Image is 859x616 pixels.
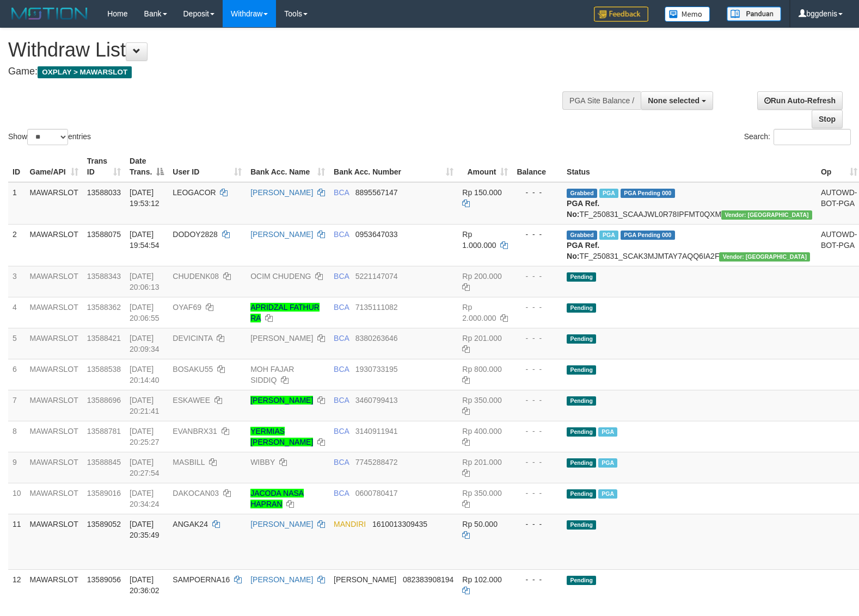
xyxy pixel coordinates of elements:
[168,151,246,182] th: User ID: activate to sort column ascending
[83,151,125,182] th: Trans ID: activate to sort column ascending
[26,266,83,297] td: MAWARSLOT
[8,182,26,225] td: 1
[517,574,558,585] div: - - -
[26,359,83,390] td: MAWARSLOT
[27,129,68,145] select: Showentries
[8,390,26,421] td: 7
[462,334,501,343] span: Rp 201.000
[26,297,83,328] td: MAWARSLOT
[87,272,121,281] span: 13588343
[567,576,596,585] span: Pending
[87,365,121,374] span: 13588538
[517,426,558,437] div: - - -
[26,514,83,569] td: MAWARSLOT
[173,396,210,405] span: ESKAWEE
[567,303,596,313] span: Pending
[562,91,641,110] div: PGA Site Balance /
[26,452,83,483] td: MAWARSLOT
[250,303,320,322] a: APRIDZAL FATHUR RA
[648,96,700,105] span: None selected
[462,188,501,197] span: Rp 150.000
[87,396,121,405] span: 13588696
[598,427,617,437] span: Marked by bggfebrii
[599,189,618,198] span: Marked by bggfebrii
[87,334,121,343] span: 13588421
[130,575,159,595] span: [DATE] 20:36:02
[26,182,83,225] td: MAWARSLOT
[567,365,596,375] span: Pending
[173,272,219,281] span: CHUDENK08
[38,66,132,78] span: OXPLAY > MAWARSLOT
[329,151,458,182] th: Bank Acc. Number: activate to sort column ascending
[621,189,675,198] span: PGA Pending
[173,575,230,584] span: SAMPOERNA16
[334,272,349,281] span: BCA
[594,7,648,22] img: Feedback.jpg
[567,199,599,219] b: PGA Ref. No:
[8,151,26,182] th: ID
[567,427,596,437] span: Pending
[250,334,313,343] a: [PERSON_NAME]
[250,230,313,239] a: [PERSON_NAME]
[87,427,121,435] span: 13588781
[26,151,83,182] th: Game/API: activate to sort column ascending
[125,151,168,182] th: Date Trans.: activate to sort column descending
[130,272,159,291] span: [DATE] 20:06:13
[26,390,83,421] td: MAWARSLOT
[462,303,496,322] span: Rp 2.000.000
[355,303,398,312] span: Copy 7135111082 to clipboard
[173,334,212,343] span: DEVICINTA
[462,365,501,374] span: Rp 800.000
[334,575,396,584] span: [PERSON_NAME]
[87,230,121,239] span: 13588075
[130,188,159,208] span: [DATE] 19:53:12
[517,302,558,313] div: - - -
[517,229,558,240] div: - - -
[462,575,501,584] span: Rp 102.000
[130,458,159,477] span: [DATE] 20:27:54
[173,188,216,197] span: LEOGACOR
[355,334,398,343] span: Copy 8380263646 to clipboard
[334,188,349,197] span: BCA
[334,520,366,528] span: MANDIRI
[8,359,26,390] td: 6
[334,396,349,405] span: BCA
[355,230,398,239] span: Copy 0953647033 to clipboard
[246,151,329,182] th: Bank Acc. Name: activate to sort column ascending
[567,489,596,499] span: Pending
[462,489,501,497] span: Rp 350.000
[517,364,558,375] div: - - -
[355,396,398,405] span: Copy 3460799413 to clipboard
[458,151,512,182] th: Amount: activate to sort column ascending
[250,188,313,197] a: [PERSON_NAME]
[334,489,349,497] span: BCA
[567,231,597,240] span: Grabbed
[403,575,453,584] span: Copy 082383908194 to clipboard
[8,66,562,77] h4: Game:
[87,188,121,197] span: 13588033
[8,297,26,328] td: 4
[598,489,617,499] span: Marked by bggfebrii
[173,520,208,528] span: ANGAK24
[26,328,83,359] td: MAWARSLOT
[517,457,558,468] div: - - -
[562,182,817,225] td: TF_250831_SCAAJWL0R78IPFMT0QXM
[250,458,275,466] a: WIBBY
[355,272,398,281] span: Copy 5221147074 to clipboard
[334,458,349,466] span: BCA
[8,483,26,514] td: 10
[567,272,596,282] span: Pending
[250,575,313,584] a: [PERSON_NAME]
[8,328,26,359] td: 5
[8,224,26,266] td: 2
[721,210,812,220] span: Vendor URL: https://secure10.1velocity.biz
[87,458,121,466] span: 13588845
[250,272,311,281] a: OCIM CHUDENG
[517,271,558,282] div: - - -
[598,458,617,468] span: Marked by bggfebrii
[744,129,851,145] label: Search:
[567,520,596,530] span: Pending
[8,129,91,145] label: Show entries
[517,519,558,530] div: - - -
[517,488,558,499] div: - - -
